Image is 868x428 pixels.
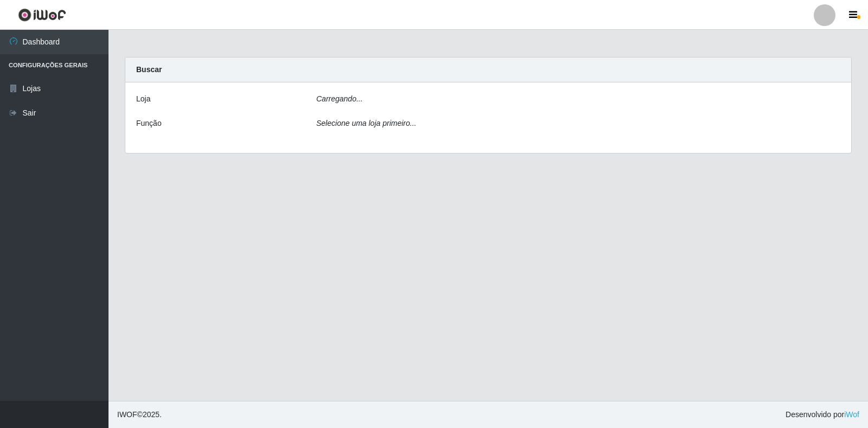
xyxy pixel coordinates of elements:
[18,8,66,22] img: CoreUI Logo
[316,119,416,127] i: Selecione uma loja primeiro...
[136,65,162,74] strong: Buscar
[117,409,162,420] span: © 2025 .
[136,93,150,105] label: Loja
[786,409,859,420] span: Desenvolvido por
[117,410,137,419] span: IWOF
[316,94,363,103] i: Carregando...
[844,410,859,419] a: iWof
[136,118,162,129] label: Função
